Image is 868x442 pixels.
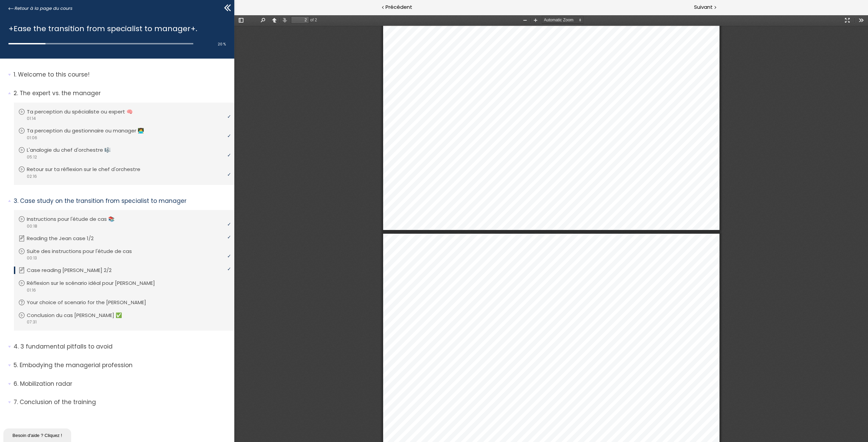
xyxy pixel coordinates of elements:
[3,427,73,442] iframe: chat widget
[26,115,36,122] span: 01:14
[8,5,73,12] a: Retour à la page du cours
[27,215,125,223] p: Instructions pour l'étude de cas 📚
[26,319,37,325] span: 07:31
[26,255,37,261] span: 00:13
[14,361,18,370] span: 5.
[75,1,85,9] span: of 2
[8,23,222,35] h1: +Ease the transition from specialist to manager+.
[14,197,229,205] p: Case study on the transition from specialist to manager
[27,235,104,242] p: Reading the Jean case 1/2
[14,342,19,351] span: 4.
[14,361,229,370] p: Embodying the managerial profession
[14,380,229,388] p: Mobilization radar
[27,267,122,274] p: Case reading [PERSON_NAME] 2/2
[27,312,132,319] p: Conclusion du cas [PERSON_NAME] ✅
[14,398,18,406] span: 7.
[26,287,36,293] span: 01:16
[386,3,412,12] span: Précédent
[27,248,142,255] p: Suite des instructions pour l'étude de cas
[14,398,229,406] p: Conclusion of the training
[26,223,37,229] span: 00:18
[26,154,37,160] span: 05:12
[14,197,18,205] span: 3.
[14,89,229,98] p: The expert vs. the manager
[27,299,156,306] p: Your choice of scenario for the [PERSON_NAME]
[26,135,37,141] span: 01:06
[14,70,16,79] span: 1.
[14,70,229,79] p: Welcome to this course!
[14,89,18,98] span: 2.
[27,108,143,115] p: Ta perception du spécialiste ou expert 🧠
[27,146,121,154] p: L'analogie du chef d'orchestre 🎼
[694,3,713,12] span: Suivant
[27,279,165,287] p: Réflexion sur le scénario idéal pour [PERSON_NAME]
[218,42,226,47] span: 20 %
[15,5,73,12] span: Retour à la page du cours
[14,380,18,388] span: 6.
[308,1,356,8] select: Zoom
[14,342,229,351] p: 3 fundamental pitfalls to avoid
[26,173,37,180] span: 02:16
[57,1,75,9] input: Page
[27,166,151,173] p: Retour sur ta réflexion sur le chef d'orchestre
[27,127,154,134] p: Ta perception du gestionnaire ou manager 👩‍💻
